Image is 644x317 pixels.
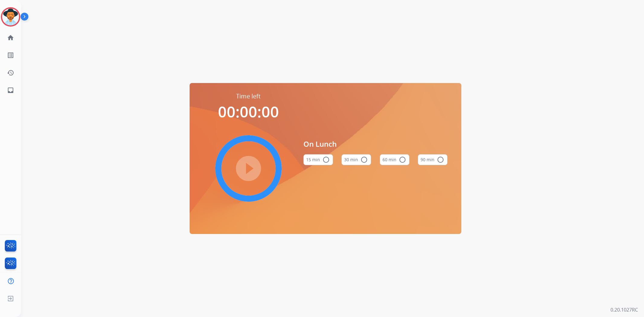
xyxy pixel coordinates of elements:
img: avatar [2,8,19,25]
mat-icon: home [7,34,14,41]
mat-icon: history [7,69,14,76]
mat-icon: radio_button_unchecked [437,156,444,163]
mat-icon: list_alt [7,52,14,59]
mat-icon: inbox [7,87,14,94]
p: 0.20.1027RC [610,306,638,313]
span: 00:00:00 [218,101,279,122]
mat-icon: radio_button_unchecked [399,156,406,163]
button: 15 min [303,154,333,165]
button: 30 min [341,154,371,165]
mat-icon: radio_button_unchecked [360,156,368,163]
span: On Lunch [303,139,448,149]
button: 60 min [380,154,409,165]
button: 90 min [418,154,447,165]
span: Time left [236,92,261,101]
mat-icon: radio_button_unchecked [322,156,330,163]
